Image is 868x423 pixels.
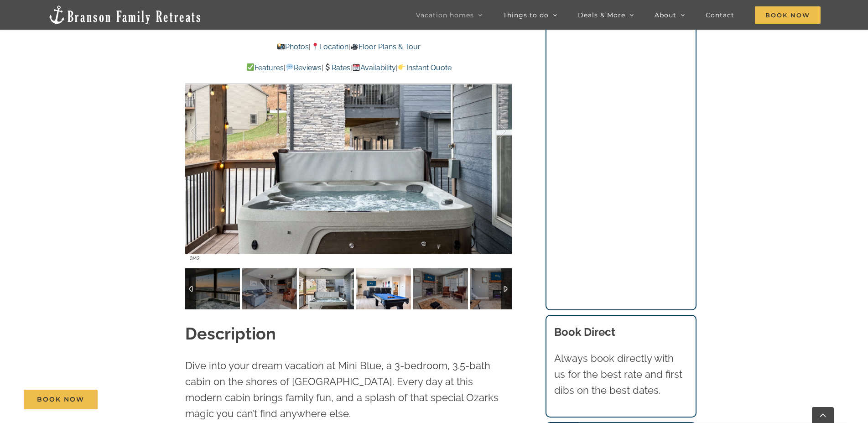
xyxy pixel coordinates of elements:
[398,63,405,71] img: 👉
[242,268,297,309] img: Out-of-the-Blue-at-Table-Rock-Lake-3009-scaled.jpg-nggid042978-ngg0dyn-120x90-00f0w010c011r110f11...
[356,268,411,309] img: Out-of-the-Blue-at-Table-Rock-Lake-3007-Edit-scaled.jpg-nggid042967-ngg0dyn-120x90-00f0w010c011r1...
[185,268,240,309] img: Out-of-the-Blue-at-Table-Rock-Lake-Branson-Missouri-1311-Edit-scaled.jpg-nggid042292-ngg0dyn-120x...
[299,268,354,309] img: Out-of-the-Blue-at-Table-Rock-Lake-Branson-Missouri-1310-scaled.jpg-nggid042291-ngg0dyn-120x90-00...
[470,268,525,309] img: Out-of-the-Blue-at-Table-Rock-Lake-3011-Edit-scaled.jpg-nggid042970-ngg0dyn-120x90-00f0w010c011r1...
[277,42,309,51] a: Photos
[277,43,285,50] img: 📸
[24,390,98,409] a: Book Now
[311,42,348,51] a: Location
[324,63,331,71] img: 💲
[247,63,254,71] img: ✅
[185,324,276,343] strong: Description
[351,43,358,50] img: 🎥
[185,41,512,53] p: | |
[706,12,734,18] span: Contact
[246,63,283,72] a: Features
[323,63,350,72] a: Rates
[416,12,474,18] span: Vacation homes
[37,396,84,403] span: Book Now
[554,325,615,339] b: Book Direct
[185,360,499,420] span: Dive into your dream vacation at Mini Blue, a 3-bedroom, 3.5-bath cabin on the shores of [GEOGRAP...
[352,63,396,72] a: Availability
[554,350,687,399] p: Always book directly with us for the best rate and first dibs on the best dates.
[398,63,451,72] a: Instant Quote
[47,5,202,25] img: Branson Family Retreats Logo
[350,42,421,51] a: Floor Plans & Tour
[413,268,468,309] img: Out-of-the-Blue-at-Table-Rock-Lake-3010-Edit-scaled.jpg-nggid042969-ngg0dyn-120x90-00f0w010c011r1...
[755,6,821,24] span: Book Now
[286,63,293,71] img: 💬
[655,12,676,18] span: About
[353,63,360,71] img: 📆
[185,62,512,74] p: | | | |
[312,43,319,50] img: 📍
[503,12,549,18] span: Things to do
[578,12,625,18] span: Deals & More
[286,63,322,72] a: Reviews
